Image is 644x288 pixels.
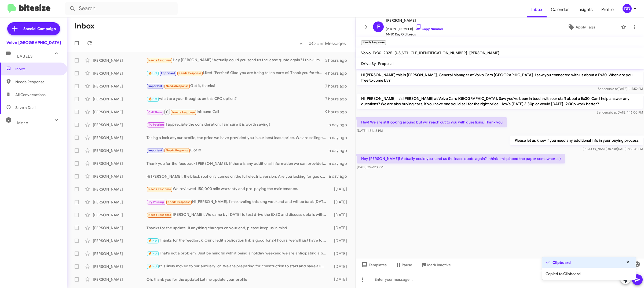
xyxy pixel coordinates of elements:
[178,71,201,75] span: Needs Response
[527,2,547,17] span: Inbox
[329,264,351,269] div: [DATE]
[147,225,329,231] div: Thanks for the update. If anything changes on your end, please keep us in mind.
[147,83,325,89] div: Got it, thanks!
[325,83,351,89] div: 7 hours ago
[148,239,158,242] span: 🔥 Hot
[17,121,28,125] span: More
[329,251,351,256] div: [DATE]
[147,199,329,205] div: Hi [PERSON_NAME], I'm traveling this long weekend and will be back [DATE]. Will msg you then
[356,260,391,270] button: Templates
[147,263,329,269] div: It is likely moved to our auxiliary lot. We are preparing for construction to start and have a li...
[65,2,178,15] input: Search
[583,147,643,151] span: [PERSON_NAME] [DATE] 2:58:41 PM
[93,135,147,140] div: [PERSON_NAME]
[607,110,617,114] span: said at
[300,40,303,47] span: «
[147,277,329,282] div: Oh, thank you for the update! Let me update your profile
[7,22,60,35] a: Special Campaign
[93,264,147,269] div: [PERSON_NAME]
[148,265,158,268] span: 🔥 Hot
[544,22,618,32] button: Apply Tags
[147,96,325,102] div: what are your thoughts on this CPO option?
[608,147,617,151] span: said at
[147,212,329,218] div: [PERSON_NAME], We came by [DATE] to test drive the EX30 and discuss details with your sales perso...
[147,147,329,154] div: Got it!
[329,161,351,166] div: a day ago
[15,66,61,72] span: Inbox
[469,50,499,55] span: [PERSON_NAME]
[597,110,643,114] span: Sender [DATE] 1:16:00 PM
[608,87,618,91] span: said at
[357,117,507,127] p: Hey! We are still looking around but will reach out to you with questions. Thank you
[325,109,351,115] div: 9 hours ago
[93,174,147,179] div: [PERSON_NAME]
[147,238,329,244] div: Thanks for the feedback. Our credit application link is good for 24 hours, we will just have to r...
[148,252,158,255] span: 🔥 Hot
[329,122,351,127] div: a day ago
[23,26,56,31] span: Special Campaign
[312,41,346,46] span: Older Messages
[148,71,158,75] span: 🔥 Hot
[93,109,147,115] div: [PERSON_NAME]
[383,50,392,55] span: 2025
[329,277,351,282] div: [DATE]
[148,213,171,217] span: Needs Response
[386,32,443,37] span: 14-30 Day Old Leads
[325,96,351,102] div: 7 hours ago
[148,200,164,204] span: Try Pausing
[15,92,46,97] span: All Conversations
[148,59,171,62] span: Needs Response
[357,129,383,133] span: [DATE] 1:54:15 PM
[597,2,618,17] a: Profile
[93,251,147,256] div: [PERSON_NAME]
[378,61,393,66] span: Proposal
[147,57,325,63] div: Hey [PERSON_NAME]! Actually could you send us the lease quote again? I think I misplaced the pape...
[309,40,312,47] span: »
[148,97,158,101] span: 🔥 Hot
[552,260,571,265] strong: Clipboard
[547,2,573,17] a: Calendar
[147,250,329,257] div: That's not a problem. Just be mindful with it being a holiday weekend we are anticipating a busy ...
[147,135,329,140] div: Taking a look at your profile, the price we have provided you is our best lease price. We are sel...
[325,71,351,76] div: 4 hours ago
[147,161,329,166] div: Thank you for the feedback [PERSON_NAME]. If there is any additional information we can provide i...
[427,260,451,270] span: Mark Inactive
[93,212,147,218] div: [PERSON_NAME]
[93,199,147,205] div: [PERSON_NAME]
[361,61,376,66] span: Drive By
[93,277,147,282] div: [PERSON_NAME]
[357,154,565,163] p: Hey [PERSON_NAME]! Actually could you send us the lease quote again? I think I misplaced the pape...
[147,70,325,76] div: Liked “Perfect! Glad you are being taken care of. Thank you for the opportunity”
[329,187,351,192] div: [DATE]
[329,238,351,243] div: [DATE]
[357,94,643,109] p: Hi [PERSON_NAME]! It's [PERSON_NAME] at Volvo Cars [GEOGRAPHIC_DATA]. Saw you've been in touch wi...
[161,71,175,75] span: Important
[148,84,162,88] span: Important
[415,27,443,31] a: Copy Number
[361,50,371,55] span: Volvo
[542,268,636,280] div: Copied to Clipboard
[166,84,189,88] span: Needs Response
[172,111,195,114] span: Needs Response
[573,2,597,17] a: Insights
[416,260,455,270] button: Mark Inactive
[329,212,351,218] div: [DATE]
[360,260,387,270] span: Templates
[329,148,351,153] div: a day ago
[598,87,643,91] span: Sender [DATE] 1:17:52 PM
[93,96,147,102] div: [PERSON_NAME]
[361,40,386,45] small: Needs Response
[325,58,351,63] div: 3 hours ago
[297,38,306,49] button: Previous
[167,200,190,204] span: Needs Response
[93,238,147,243] div: [PERSON_NAME]
[623,4,632,13] div: DD
[357,165,383,169] span: [DATE] 2:42:20 PM
[147,174,329,179] div: Hi [PERSON_NAME], the black roof only comes on the full electric version. Are you looking for gas...
[93,161,147,166] div: [PERSON_NAME]
[329,225,351,231] div: [DATE]
[297,38,349,49] nav: Page navigation example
